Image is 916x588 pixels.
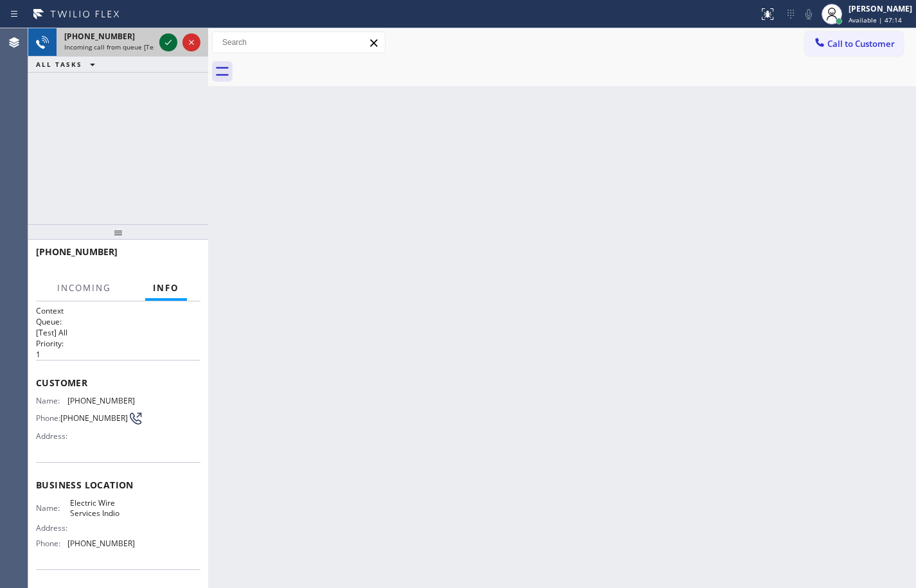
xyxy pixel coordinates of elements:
[36,349,200,360] p: 1
[60,413,128,423] span: [PHONE_NUMBER]
[36,413,60,423] span: Phone:
[36,60,82,69] span: ALL TASKS
[36,539,67,548] span: Phone:
[49,276,119,301] button: Incoming
[36,431,70,441] span: Address:
[36,305,200,316] h1: Context
[57,282,111,294] span: Incoming
[36,377,200,389] span: Customer
[213,32,385,53] input: Search
[36,479,200,491] span: Business location
[36,523,70,533] span: Address:
[145,276,187,301] button: Info
[36,316,200,327] h2: Queue:
[827,38,895,49] span: Call to Customer
[28,57,108,72] button: ALL TASKS
[849,3,912,14] div: [PERSON_NAME]
[159,33,177,51] button: Accept
[70,498,134,518] span: Electric Wire Services Indio
[849,15,902,24] span: Available | 47:14
[153,282,179,294] span: Info
[36,396,67,405] span: Name:
[36,338,200,349] h2: Priority:
[36,327,200,338] p: [Test] All
[64,31,135,42] span: [PHONE_NUMBER]
[805,31,903,56] button: Call to Customer
[64,42,171,51] span: Incoming call from queue [Test] All
[67,539,135,548] span: [PHONE_NUMBER]
[67,396,135,405] span: [PHONE_NUMBER]
[800,5,818,23] button: Mute
[182,33,200,51] button: Reject
[36,245,118,258] span: [PHONE_NUMBER]
[36,503,70,513] span: Name:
